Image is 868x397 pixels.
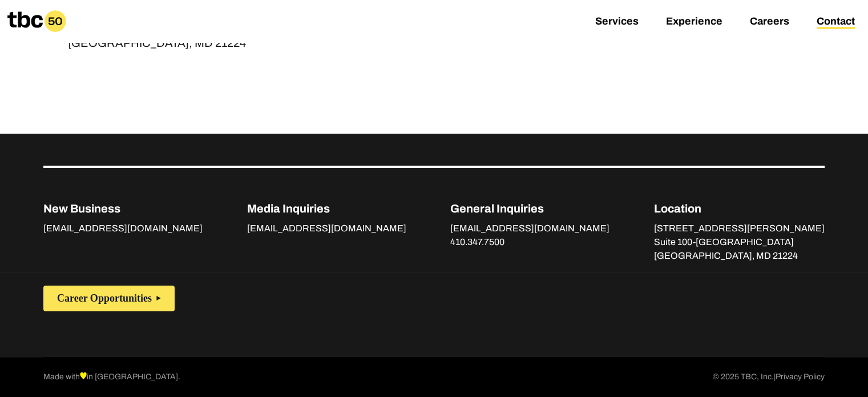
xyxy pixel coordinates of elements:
[247,223,406,236] a: [EMAIL_ADDRESS][DOMAIN_NAME]
[750,15,789,29] a: Careers
[776,371,825,384] a: Privacy Policy
[774,372,776,381] span: |
[57,292,152,304] span: Career Opportunities
[817,15,855,29] a: Contact
[666,15,722,29] a: Experience
[247,200,406,217] p: Media Inquiries
[654,222,825,235] p: [STREET_ADDRESS][PERSON_NAME]
[595,15,639,29] a: Services
[43,286,175,311] button: Career Opportunities
[654,249,825,263] p: [GEOGRAPHIC_DATA], MD 21224
[450,223,609,236] a: [EMAIL_ADDRESS][DOMAIN_NAME]
[654,200,825,217] p: Location
[43,371,180,384] p: Made with in [GEOGRAPHIC_DATA].
[43,200,203,217] p: New Business
[654,235,825,249] p: Suite 100-[GEOGRAPHIC_DATA]
[68,34,312,51] p: [GEOGRAPHIC_DATA], MD 21224
[450,237,504,250] a: 410.347.7500
[43,223,203,236] a: [EMAIL_ADDRESS][DOMAIN_NAME]
[450,200,609,217] p: General Inquiries
[713,371,825,384] p: © 2025 TBC, Inc.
